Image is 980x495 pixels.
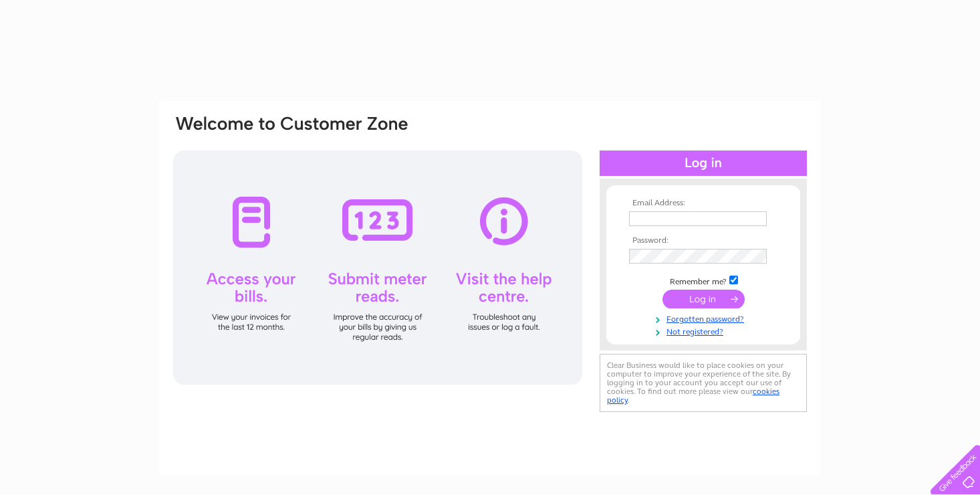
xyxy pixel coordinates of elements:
[626,274,781,287] td: Remember me?
[629,324,781,337] a: Not registered?
[626,199,781,208] th: Email Address:
[629,312,781,324] a: Forgotten password?
[662,290,745,308] input: Submit
[600,354,807,412] div: Clear Business would like to place cookies on your computer to improve your experience of the sit...
[607,387,779,405] a: cookies policy
[626,236,781,245] th: Password:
